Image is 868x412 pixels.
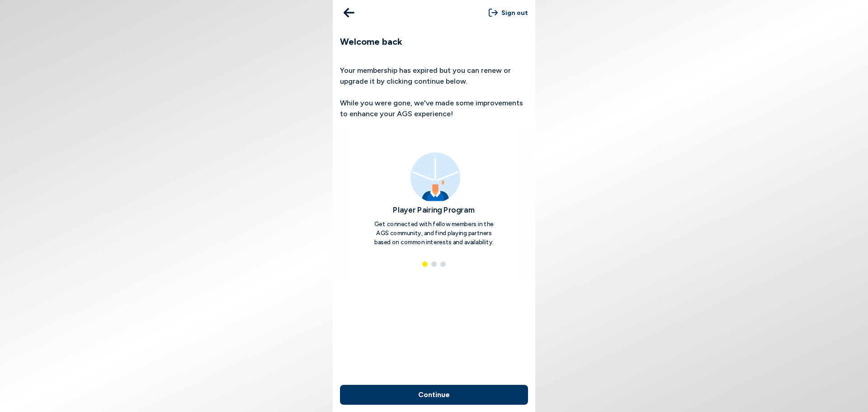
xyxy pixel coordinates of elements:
p: Get connected with fellow members in the AGS community, and find playing partners based on common... [370,219,499,246]
p: Your membership has expired but you can renew or upgrade it by clicking continue below. While you... [333,58,535,127]
h2: Player Pairing Program [393,204,475,216]
button: Sign out [489,5,528,21]
h1: Welcome back [340,33,402,51]
button: Continue [340,385,528,405]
